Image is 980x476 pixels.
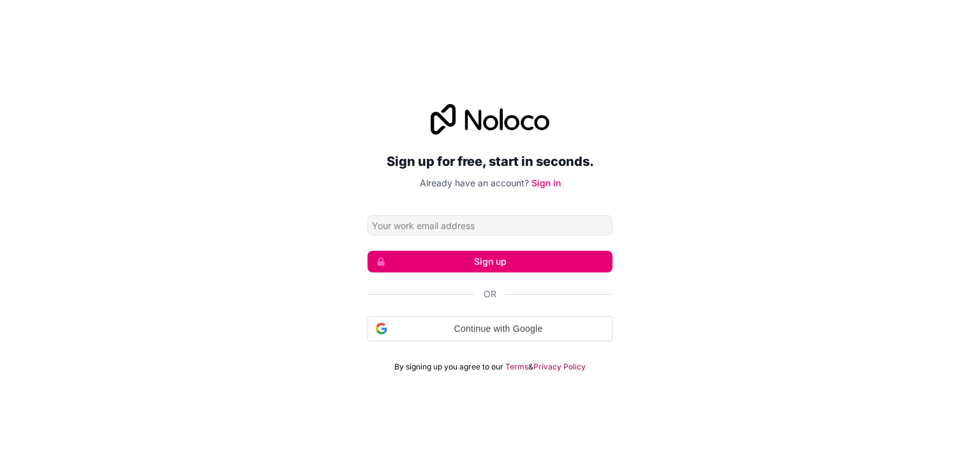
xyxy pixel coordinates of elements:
[394,362,503,372] span: By signing up you agree to our
[531,177,561,188] a: Sign in
[533,362,586,372] a: Privacy Policy
[392,322,604,336] span: Continue with Google
[528,362,533,372] span: &
[367,251,612,272] button: Sign up
[484,288,496,301] span: Or
[367,215,612,235] input: Email address
[367,150,612,173] h2: Sign up for free, start in seconds.
[505,362,528,372] a: Terms
[367,316,612,341] div: Continue with Google
[420,177,529,188] span: Already have an account?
